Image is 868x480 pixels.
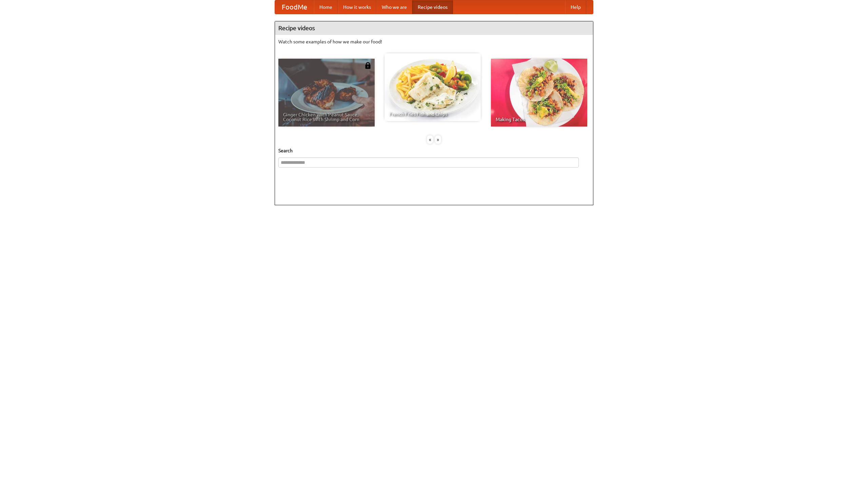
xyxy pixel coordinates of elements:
a: Help [565,0,586,14]
span: French Fries Fish and Chips [389,112,476,116]
h5: Search [278,147,590,154]
a: Who we are [376,0,412,14]
div: « [427,135,433,144]
div: » [435,135,441,144]
a: How it works [338,0,376,14]
img: 483408.png [364,62,371,69]
a: French Fries Fish and Chips [384,53,481,121]
a: Recipe videos [412,0,453,14]
a: Home [314,0,338,14]
p: Watch some examples of how we make our food! [278,38,590,45]
a: Making Tacos [491,59,587,127]
span: Making Tacos [496,117,583,122]
h4: Recipe videos [275,21,593,35]
a: FoodMe [275,0,314,14]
